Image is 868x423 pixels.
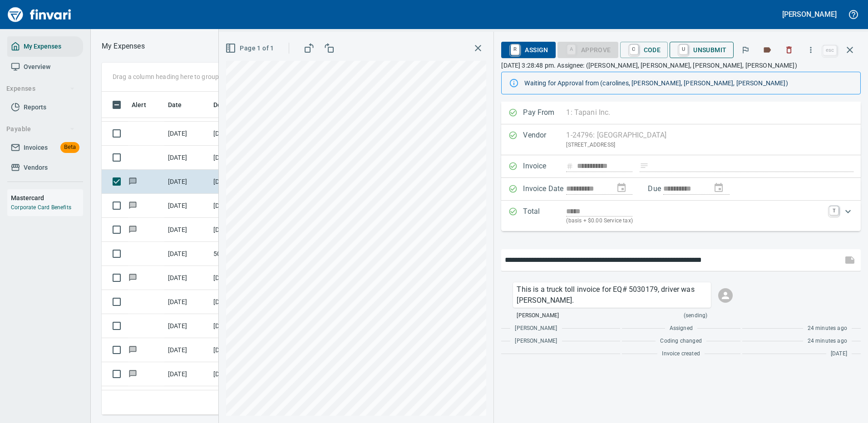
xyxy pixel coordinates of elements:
span: This records your message into the invoice and notifies anyone mentioned [839,249,861,271]
span: Has messages [128,275,138,280]
span: Close invoice [821,39,861,61]
p: Drag a column heading here to group the table [113,72,246,81]
span: Code [627,42,661,58]
span: [PERSON_NAME] [517,311,559,320]
td: [DATE] [164,290,210,314]
span: Assign [508,42,548,58]
span: Payable [6,123,75,135]
td: [DATE] Invoice 3069039647 from BP Products North America Inc. (1-39953) [210,362,291,386]
button: Expenses [3,80,79,97]
span: Description [213,99,259,110]
button: Discard [779,40,799,60]
span: Vendors [24,162,48,173]
button: [PERSON_NAME] [780,7,839,21]
td: [DATE] [164,218,210,242]
span: [DATE] [831,349,847,359]
a: U [679,44,688,54]
td: [DATE] Invoice INV10264176 from [GEOGRAPHIC_DATA] (1-24796) [210,146,291,170]
span: Alert [132,99,146,110]
a: R [511,44,519,54]
a: Vendors [7,157,83,178]
span: Has messages [128,347,138,353]
td: [DATE] [164,170,210,194]
span: Date [168,99,182,110]
div: Expand [501,201,861,231]
td: [DATE] Invoice CL59993 from Co-energy (1-22678) [210,314,291,338]
button: RAssign [501,42,555,58]
span: My Expenses [24,41,61,52]
span: Date [168,99,194,110]
a: My Expenses [7,36,83,57]
a: T [829,206,838,215]
a: InvoicesBeta [7,138,83,158]
button: Flag [735,40,755,60]
span: (sending) [684,311,708,320]
td: [DATE] [164,386,210,410]
td: [DATE] [164,362,210,386]
td: [DATE] Invoice INV10266647 from [GEOGRAPHIC_DATA] (1-24796) [210,122,291,146]
td: 96768.2530015 [210,386,291,410]
button: UUnsubmit [670,42,734,58]
span: Assigned [670,324,693,333]
td: [DATE] [164,314,210,338]
span: Reports [24,102,46,113]
p: My Expenses [102,41,145,52]
span: Expenses [6,83,75,94]
span: Invoice created [662,349,700,359]
td: [DATE] [164,266,210,290]
span: Beta [60,142,79,152]
nav: breadcrumb [102,41,145,52]
p: [DATE] 3:28:48 pm. Assignee: ([PERSON_NAME], [PERSON_NAME], [PERSON_NAME], [PERSON_NAME]) [501,61,861,70]
span: [PERSON_NAME] [515,324,557,333]
td: [DATE] [164,122,210,146]
span: Coding changed [660,337,701,346]
a: esc [823,45,837,55]
h5: [PERSON_NAME] [782,10,837,19]
td: [DATE] [164,242,210,266]
button: More [801,40,821,60]
span: Unsubmit [677,42,726,58]
td: [DATE] [164,338,210,362]
button: CCode [620,42,668,58]
td: [DATE] Invoice 0267826-IN from StarOilco (1-39951) [210,218,291,242]
a: Overview [7,57,83,77]
td: [DATE] Invoice INV10264086 from [GEOGRAPHIC_DATA] (1-24796) [210,170,291,194]
p: (basis + $0.00 Service tax) [566,216,824,226]
td: [DATE] [164,146,210,170]
h6: Mastercard [11,193,83,203]
span: Has messages [128,371,138,377]
span: Alert [132,99,158,110]
a: Reports [7,97,83,118]
img: Finvari [5,4,74,25]
span: Has messages [128,202,138,208]
span: Has messages [128,226,138,232]
a: Corporate Card Benefits [11,204,71,211]
td: [DATE] Invoice 0752327-IN from [PERSON_NAME], Inc. (1-39587) [210,338,291,362]
td: 5040268 [210,242,291,266]
td: [DATE] Invoice 1143004 from Jubitz Corp - Jfs (1-10543) [210,266,291,290]
button: Payable [3,121,79,138]
p: This is a truck toll invoice for EQ# 5030179, driver was [PERSON_NAME]. [517,284,707,306]
span: 24 minutes ago [808,337,847,346]
button: Labels [757,40,777,60]
span: [PERSON_NAME] [515,337,557,346]
span: Description [213,99,247,110]
a: C [630,44,638,54]
p: Total [523,206,566,226]
button: Page 1 of 1 [223,40,277,57]
span: Page 1 of 1 [227,43,274,54]
td: [DATE] Invoice 53588 from Van-port Rigging Inc (1-11072) [210,290,291,314]
span: Has messages [128,178,138,184]
td: [DATE] Invoice 1143075 from Jubitz Corp - Jfs (1-10543) [210,194,291,218]
td: [DATE] [164,194,210,218]
span: Overview [24,61,50,73]
div: Click for options [513,282,711,308]
span: 24 minutes ago [808,324,847,333]
div: Waiting for Approval from (carolines, [PERSON_NAME], [PERSON_NAME], [PERSON_NAME]) [524,75,853,91]
span: Invoices [24,142,48,153]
